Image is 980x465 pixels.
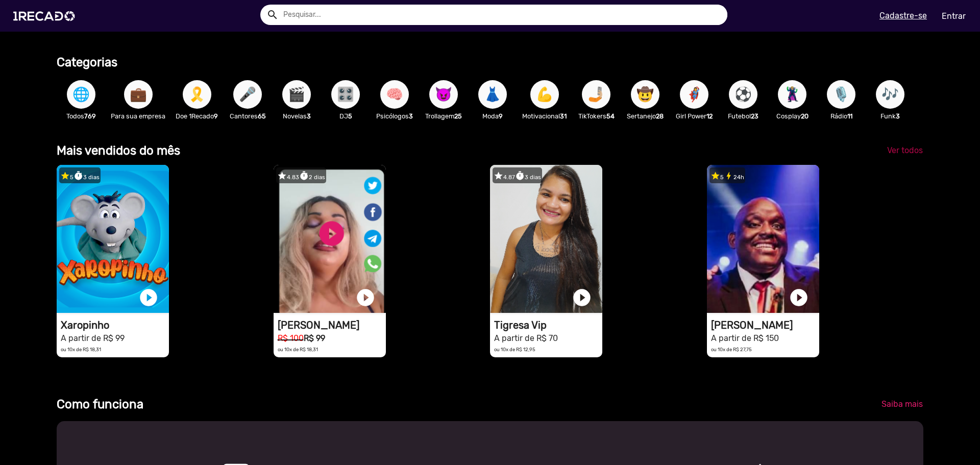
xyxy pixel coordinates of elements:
[494,333,558,343] small: A partir de R$ 70
[124,80,153,109] button: 💼
[494,347,535,352] small: ou 10x de R$ 12,95
[337,80,354,109] span: 🎛️
[881,399,923,409] span: Saiba mais
[832,80,850,109] span: 🎙️
[827,80,855,109] button: 🎙️
[263,5,281,23] button: Example home icon
[258,112,266,120] b: 65
[375,111,414,121] p: Psicólogos
[484,80,501,109] span: 👗
[587,80,605,109] span: 🤳🏼
[348,112,352,120] b: 5
[233,80,262,109] button: 🎤
[111,111,165,121] p: Para sua empresa
[304,333,325,343] b: R$ 99
[282,80,311,109] button: 🎬
[473,111,512,121] p: Moda
[57,55,117,69] b: Categorias
[560,112,567,120] b: 31
[582,80,610,109] button: 🤳🏼
[61,319,169,331] h1: Xaropinho
[572,287,592,308] a: play_circle_filled
[734,80,752,109] span: ⚽
[935,7,972,25] a: Entrar
[435,80,452,109] span: 😈
[386,80,403,109] span: 🧠
[783,80,801,109] span: 🦹🏼‍♀️
[871,111,910,121] p: Funk
[429,80,458,109] button: 😈
[61,347,101,352] small: ou 10x de R$ 18,31
[57,165,169,313] video: 1RECADO vídeos dedicados para fãs e empresas
[228,111,267,121] p: Cantores
[380,80,409,109] button: 🧠
[494,319,602,331] h1: Tigresa Vip
[57,397,143,411] b: Como funciona
[331,80,360,109] button: 🎛️
[478,80,507,109] button: 👗
[57,143,180,158] b: Mais vendidos do mês
[176,111,218,121] p: Doe 1Recado
[183,80,211,109] button: 🎗️
[847,112,852,120] b: 11
[822,111,861,121] p: Rádio
[72,80,90,109] span: 🌐
[67,80,95,109] button: 🌐
[266,9,279,21] mat-icon: Example home icon
[920,111,959,121] p: Memes
[84,112,96,120] b: 769
[278,333,304,343] small: R$ 100
[355,287,376,308] a: play_circle_filled
[881,80,899,109] span: 🎶
[711,347,752,352] small: ou 10x de R$ 27,75
[454,112,462,120] b: 25
[130,80,147,109] span: 💼
[606,112,615,120] b: 54
[278,347,318,352] small: ou 10x de R$ 18,31
[751,112,758,120] b: 23
[326,111,365,121] p: DJ
[724,111,763,121] p: Futebol
[277,111,316,121] p: Novelas
[307,112,311,120] b: 3
[536,80,553,109] span: 💪
[801,112,808,120] b: 20
[188,80,206,109] span: 🎗️
[138,287,159,308] a: play_circle_filled
[490,165,602,313] video: 1RECADO vídeos dedicados para fãs e empresas
[711,319,819,331] h1: [PERSON_NAME]
[239,80,256,109] span: 🎤
[288,80,305,109] span: 🎬
[409,112,413,120] b: 3
[577,111,616,121] p: TikTokers
[773,111,812,121] p: Cosplay
[424,111,463,121] p: Trollagem
[729,80,757,109] button: ⚽
[278,319,386,331] h1: [PERSON_NAME]
[887,145,923,155] span: Ver todos
[626,111,665,121] p: Sertanejo
[62,111,101,121] p: Todos
[675,111,714,121] p: Girl Power
[873,395,931,413] a: Saiba mais
[530,80,559,109] button: 💪
[707,165,819,313] video: 1RECADO vídeos dedicados para fãs e empresas
[789,287,809,308] a: play_circle_filled
[711,333,779,343] small: A partir de R$ 150
[706,112,713,120] b: 12
[876,80,904,109] button: 🎶
[214,112,218,120] b: 9
[778,80,806,109] button: 🦹🏼‍♀️
[61,333,125,343] small: A partir de R$ 99
[636,80,654,109] span: 🤠
[879,11,927,20] u: Cadastre-se
[656,112,664,120] b: 28
[522,111,567,121] p: Motivacional
[499,112,503,120] b: 9
[680,80,708,109] button: 🦸‍♀️
[896,112,900,120] b: 3
[631,80,659,109] button: 🤠
[276,5,727,25] input: Pesquisar...
[274,165,386,313] video: 1RECADO vídeos dedicados para fãs e empresas
[685,80,703,109] span: 🦸‍♀️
